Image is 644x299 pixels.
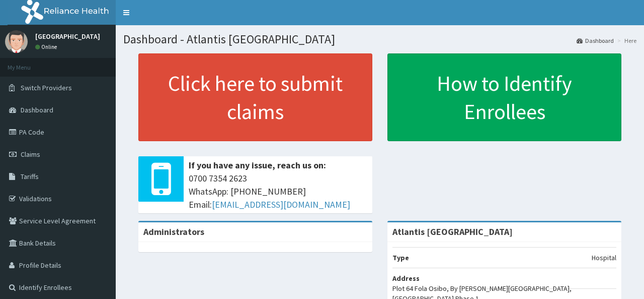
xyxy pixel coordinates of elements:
[189,159,326,171] b: If you have any issue, reach us on:
[615,36,636,45] li: Here
[592,253,616,263] p: Hospital
[212,199,350,210] a: [EMAIL_ADDRESS][DOMAIN_NAME]
[21,172,39,181] span: Tariffs
[21,150,40,159] span: Claims
[21,105,53,114] span: Dashboard
[189,172,367,211] span: 0700 7354 2623 WhatsApp: [PHONE_NUMBER] Email:
[123,33,636,46] h1: Dashboard - Atlantis [GEOGRAPHIC_DATA]
[21,83,72,92] span: Switch Providers
[392,274,420,283] b: Address
[392,253,409,262] b: Type
[392,226,513,237] strong: Atlantis [GEOGRAPHIC_DATA]
[143,226,204,237] b: Administrators
[577,36,614,45] a: Dashboard
[5,30,28,53] img: User Image
[35,33,100,40] p: [GEOGRAPHIC_DATA]
[35,43,59,50] a: Online
[138,53,372,141] a: Click here to submit claims
[387,53,621,141] a: How to Identify Enrollees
